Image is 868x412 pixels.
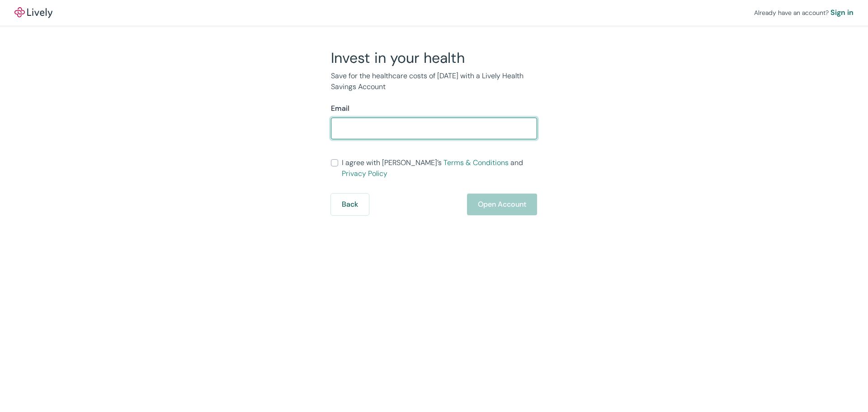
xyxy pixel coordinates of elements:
a: Privacy Policy [342,169,387,178]
label: Email [331,103,349,114]
img: Lively [14,7,52,18]
div: Already have an account? [754,7,854,18]
a: Sign in [830,7,854,18]
h2: Invest in your health [331,49,537,67]
p: Save for the healthcare costs of [DATE] with a Lively Health Savings Account [331,71,537,92]
a: Terms & Conditions [443,158,509,167]
a: LivelyLively [14,7,52,18]
span: I agree with [PERSON_NAME]’s and [342,157,537,179]
button: Back [331,194,369,215]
